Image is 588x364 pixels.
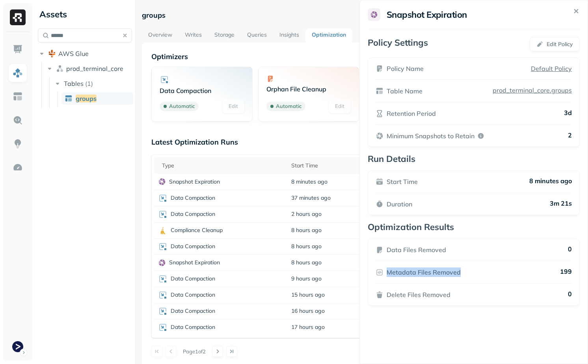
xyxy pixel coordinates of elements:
[387,86,422,96] p: Table Name
[491,86,572,94] p: prod_terminal_core.groups
[489,86,572,94] a: prod_terminal_core.groups
[368,221,580,232] p: Optimization Results
[387,199,412,209] p: Duration
[387,267,461,277] p: Metadata Files Removed
[564,109,572,118] p: 3d
[550,199,572,209] p: 3m 21s
[368,37,428,51] p: Policy Settings
[387,109,436,118] p: Retention Period
[531,64,572,73] a: Default Policy
[530,37,580,51] button: Edit Policy
[368,153,580,164] p: Run Details
[568,131,572,141] p: 2
[387,9,467,20] h2: Snapshot Expiration
[387,245,446,254] p: Data Files Removed
[568,245,572,254] p: 0
[387,131,474,141] p: Minimum Snapshots to Retain
[529,177,572,186] p: 8 minutes ago
[568,290,572,299] p: 0
[387,177,418,186] p: Start Time
[387,290,450,299] p: Delete Files Removed
[560,267,572,277] p: 199
[387,64,424,73] p: Policy Name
